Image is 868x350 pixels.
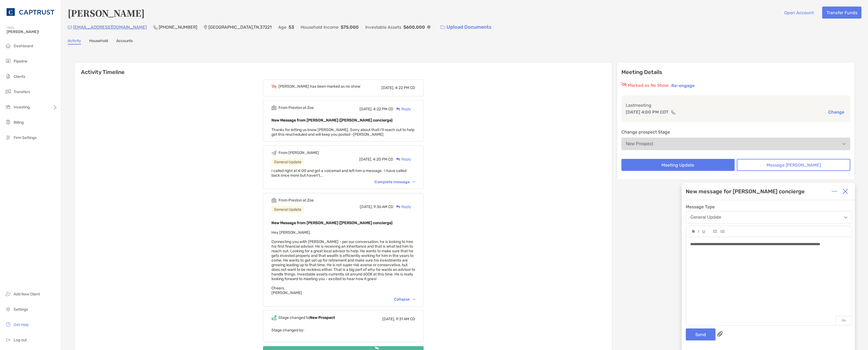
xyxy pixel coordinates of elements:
img: clients icon [5,73,11,79]
p: 96 [836,316,852,325]
img: Info Icon [427,25,430,29]
img: Close [843,189,848,194]
span: Message Type [686,204,852,209]
p: Household Income [301,24,339,31]
span: 9:31 AM CD [396,317,415,321]
img: add_new_client icon [5,290,11,297]
img: Reply icon [396,205,400,209]
button: Re-engage [670,82,696,89]
a: Activity [68,38,81,45]
b: New Message from [PERSON_NAME] ([PERSON_NAME] concierge) [271,118,393,123]
span: Investing [14,105,30,109]
span: 9:36 AM CD [373,204,393,209]
img: Event icon [271,198,277,203]
a: Accounts [116,38,133,45]
span: [DATE], [359,157,372,162]
span: Firm Settings [14,135,37,140]
div: From Preston at Zoe [279,105,314,110]
img: Event icon [271,105,277,110]
img: Email Icon [68,26,72,29]
span: Thanks for letting us know [PERSON_NAME]. Sorry about that! I'll reach out to help get this resch... [271,127,414,137]
p: $600,000 [403,24,425,31]
img: get-help icon [5,321,11,328]
p: [EMAIL_ADDRESS][DOMAIN_NAME] [73,24,147,31]
div: General Update [271,206,304,213]
span: [DATE], [360,204,373,209]
p: [GEOGRAPHIC_DATA] , TN , 37221 [208,24,272,31]
img: Open dropdown arrow [842,143,846,145]
img: pipeline icon [5,58,11,64]
p: Meeting Details [621,69,851,76]
b: New Message from [PERSON_NAME] ([PERSON_NAME] concierge) [271,221,393,225]
img: Reply icon [396,107,400,111]
h4: [PERSON_NAME] [68,7,145,19]
span: Pipeline [14,59,27,64]
div: [PERSON_NAME] has been marked as no show [279,84,360,89]
p: $75,000 [341,24,359,31]
span: Add New Client [14,292,40,296]
img: Event icon [271,315,277,320]
img: Location Icon [204,25,207,29]
img: Event icon [271,84,277,88]
button: New Prospect [621,138,851,150]
img: communication type [671,110,676,114]
button: Open Account [780,7,818,19]
p: Age [278,24,286,31]
p: [DATE] 4:00 PM CDT [626,109,669,115]
button: Transfer Funds [822,7,861,19]
a: Upload Documents [437,21,495,33]
div: From Preston at Zoe [279,198,314,203]
img: transfers icon [5,88,11,95]
img: logout icon [5,336,11,343]
img: Chevron icon [413,181,415,183]
img: Event icon [271,150,277,155]
span: 4:20 PM CD [373,157,393,162]
button: Message [PERSON_NAME] [737,159,850,171]
a: Household [89,38,108,45]
span: [DATE], [381,85,394,90]
img: Editor control icon [702,230,705,233]
p: Last meeting [626,102,846,109]
h6: Activity Timeline [74,62,612,75]
span: Settings [14,307,28,312]
img: settings icon [5,306,11,312]
img: red eyr [621,82,627,87]
img: Editor control icon [720,230,725,233]
button: Meeting Update [621,159,735,171]
p: Change prospect Stage [621,129,851,135]
button: General Update [686,211,852,224]
img: Open dropdown arrow [844,216,847,218]
button: Send [686,328,716,340]
img: button icon [441,25,445,29]
div: Complete message [375,180,415,184]
div: Reply [393,156,411,162]
b: New Prospect [310,315,335,320]
img: Chevron icon [413,298,415,300]
img: Editor control icon [692,230,695,233]
div: New Prospect [626,141,653,146]
span: Transfers [14,90,30,94]
div: Stage changed to [279,315,335,320]
div: From [PERSON_NAME] [279,150,319,155]
div: General Update [690,215,721,220]
div: New message for [PERSON_NAME] concierge [686,188,805,195]
span: Log out [14,338,27,342]
img: dashboard icon [5,42,11,49]
p: Investable Assets [365,24,401,31]
span: [DATE], [360,107,372,111]
span: Billing [14,120,24,125]
span: Hey [PERSON_NAME], Connecting you with [PERSON_NAME] - per our conversation, he is looking to hir... [271,230,415,295]
p: Marked as No Show [628,82,669,89]
img: Editor control icon [698,230,699,233]
img: investing icon [5,103,11,110]
span: 4:22 PM CD [373,107,393,111]
span: 4:22 PM CD [395,85,415,90]
span: I called right at 4:00 and got a voicemail and left him a message. I have called back once more b... [271,168,406,178]
p: [PHONE_NUMBER] [159,24,197,31]
span: Dashboard [14,44,33,48]
img: firm-settings icon [5,134,11,141]
div: General Update [271,159,304,165]
img: Reply icon [396,158,400,161]
div: Collapse [394,297,415,302]
div: Reply [393,106,411,112]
